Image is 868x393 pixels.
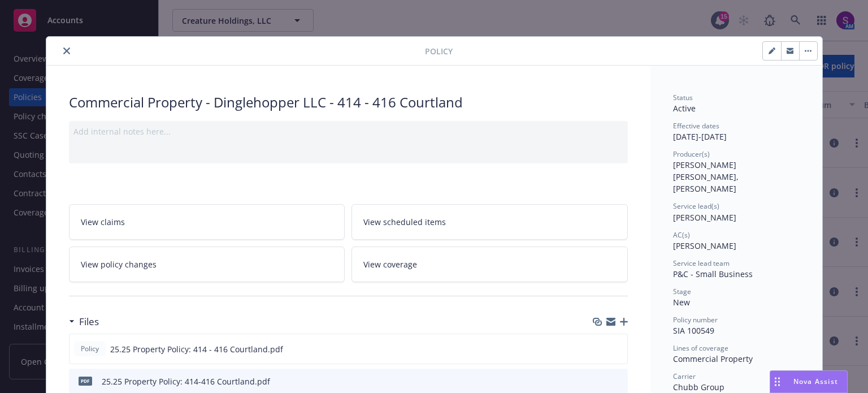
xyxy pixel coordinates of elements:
span: Policy number [673,315,718,325]
span: Chubb Group [673,382,724,392]
a: View claims [69,204,345,240]
a: View coverage [351,247,628,282]
span: Carrier [673,372,696,381]
div: 25.25 Property Policy: 414-416 Courtland.pdf [102,375,270,387]
span: Stage [673,287,691,296]
a: View policy changes [69,247,345,282]
button: close [60,44,73,58]
span: Producer(s) [673,149,710,159]
span: Policy [79,344,101,354]
span: 25.25 Property Policy: 414 - 416 Courtland.pdf [110,343,283,355]
span: [PERSON_NAME] [673,240,736,251]
span: Status [673,93,693,102]
div: Commercial Property - Dinglehopper LLC - 414 - 416 Courtland [69,93,628,112]
span: pdf [79,377,92,385]
button: preview file [613,375,623,387]
button: download file [595,375,604,387]
span: View policy changes [81,258,157,270]
div: [DATE] - [DATE] [673,121,800,142]
span: Active [673,103,696,114]
div: Drag to move [770,371,784,392]
span: AC(s) [673,230,690,240]
span: View coverage [363,258,417,270]
span: SIA 100549 [673,325,714,336]
span: View claims [81,216,125,228]
span: New [673,297,690,308]
span: P&C - Small Business [673,269,753,279]
span: Service lead team [673,258,730,268]
div: Add internal notes here... [73,126,623,137]
span: Service lead(s) [673,201,719,211]
span: Effective dates [673,121,719,131]
span: [PERSON_NAME] [PERSON_NAME], [PERSON_NAME] [673,159,741,194]
span: [PERSON_NAME] [673,212,736,223]
h3: Files [79,314,99,329]
span: Nova Assist [793,377,838,386]
button: Nova Assist [770,370,848,393]
button: download file [594,343,604,355]
div: Files [69,314,99,329]
span: Policy [425,45,453,57]
span: Lines of coverage [673,343,728,353]
a: View scheduled items [351,204,628,240]
span: Commercial Property [673,353,753,364]
span: View scheduled items [363,216,446,228]
button: preview file [613,343,623,355]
